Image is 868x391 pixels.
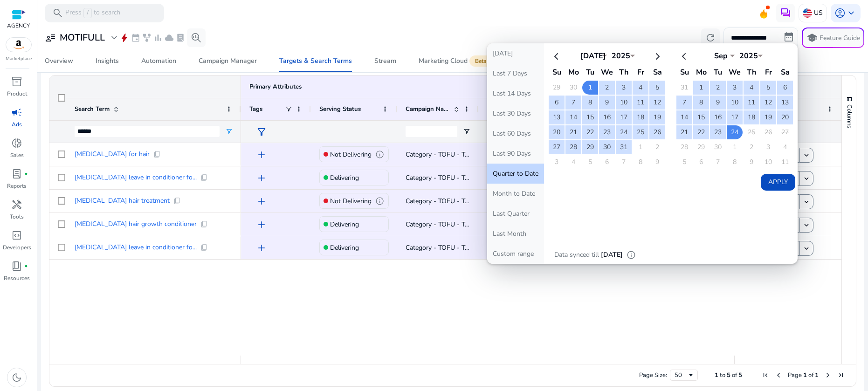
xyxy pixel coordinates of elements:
p: Not Delivering [330,145,372,164]
p: [DATE] [601,250,623,260]
span: info [375,197,384,206]
div: Page Size: [639,371,667,379]
span: lab_profile [11,168,22,179]
input: Search Term Filter Input [75,126,220,137]
span: search [52,7,63,19]
p: Sales [10,151,24,159]
span: 5 [738,371,742,379]
div: Next Page [824,371,832,379]
div: Automation [141,58,176,64]
span: Category - TOFU - Treatment - SP - Exact - [MEDICAL_DATA] [406,197,586,206]
span: account_circle [834,7,846,19]
span: content_copy [173,197,181,205]
div: Insights [96,58,119,64]
p: AGENCY [7,21,30,30]
span: of [808,371,813,379]
span: inventory_2 [11,76,22,87]
button: [DATE] [487,43,544,63]
div: [DATE] [579,51,607,61]
button: search_insights [187,28,206,47]
button: Last 30 Days [487,103,544,123]
div: Stream [374,58,396,64]
span: Beta [469,55,492,67]
p: US [814,5,823,21]
p: Ads [12,120,22,129]
span: campaign [11,107,22,118]
p: Marketplace [6,55,32,62]
span: code_blocks [11,230,22,241]
span: lab_profile [176,33,185,42]
mat-icon: keyboard_arrow_down [802,244,811,253]
span: info [375,150,384,159]
span: Category - TOFU - Treatment - SP - Exact - [MEDICAL_DATA] [406,150,586,159]
span: add [256,149,267,160]
span: 1 [803,371,807,379]
p: Delivering [330,238,359,257]
div: Marketing Cloud [419,57,494,65]
span: info [627,250,636,260]
button: Last 7 Days [487,63,544,83]
span: content_copy [200,244,208,251]
button: Last 14 Days [487,83,544,103]
button: Custom range [487,244,544,264]
div: Last Page [837,371,845,379]
button: Month to Date [487,184,544,204]
mat-icon: keyboard_arrow_down [802,174,811,183]
button: schoolFeature Guide [802,27,864,48]
button: refresh [701,28,720,47]
p: Not Delivering [330,192,372,211]
span: Category - TOFU - Treatment - SP - Phrase - Hair Loss Conditioner [406,173,602,182]
button: Quarter to Date [487,164,544,184]
p: Feature Guide [820,34,860,43]
span: Search Term [75,105,110,113]
p: Press to search [65,8,120,18]
div: Sep [707,51,735,61]
span: Page [788,371,802,379]
p: Tools [10,213,24,221]
div: First Page [762,371,769,379]
img: us.svg [803,8,812,18]
p: Delivering [330,168,359,187]
button: Apply [761,174,795,191]
span: [MEDICAL_DATA] hair treatment [75,198,170,204]
span: keyboard_arrow_down [846,7,857,19]
span: 1 [815,371,819,379]
p: Data synced till [554,250,599,260]
h3: MOTIFULL [60,32,105,43]
span: content_copy [200,220,208,228]
div: Overview [45,58,73,64]
span: 5 [727,371,730,379]
button: Last 60 Days [487,123,544,144]
div: Campaign Manager [199,58,257,64]
button: Last Quarter [487,204,544,224]
span: [MEDICAL_DATA] hair growth conditioner [75,221,197,227]
span: handyman [11,199,22,210]
span: [MEDICAL_DATA] leave in conditioner fo... [75,244,197,251]
mat-icon: keyboard_arrow_down [802,221,811,229]
span: content_copy [200,174,208,181]
p: Product [7,89,27,98]
span: fiber_manual_record [24,264,28,268]
span: Tags [249,105,262,113]
span: add [256,242,267,254]
p: Delivering [330,215,359,234]
span: donut_small [11,137,22,149]
div: 2025 [607,51,635,61]
span: event [131,33,140,42]
mat-icon: keyboard_arrow_down [802,198,811,206]
span: [MEDICAL_DATA] for hair [75,151,150,158]
span: add [256,219,267,230]
div: Primary Attributes [249,82,302,91]
span: / [83,8,92,18]
span: Campaign Name [406,105,450,113]
span: Category - TOFU - Treatment - SP - Phrase - Hair Loss Conditioner [406,243,602,252]
span: refresh [705,32,716,43]
input: Campaign Name Filter Input [406,126,457,137]
button: Last Month [487,224,544,244]
span: cloud [165,33,174,42]
div: 50 [675,371,687,379]
span: content_copy [153,151,161,158]
span: expand_more [109,32,120,43]
span: dark_mode [11,372,22,383]
span: school [806,32,818,43]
